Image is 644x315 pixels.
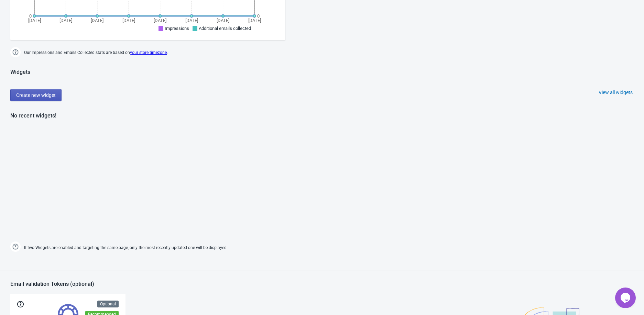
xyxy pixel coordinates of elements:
[199,26,251,31] span: Additional emails collected
[24,47,168,58] span: Our Impressions and Emails Collected stats are based on .
[24,242,228,254] span: If two Widgets are enabled and targeting the same page, only the most recently updated one will b...
[217,18,229,23] tspan: [DATE]
[248,18,261,23] tspan: [DATE]
[59,18,72,23] tspan: [DATE]
[10,47,21,57] img: help.png
[257,13,260,19] tspan: 0
[615,288,637,308] iframe: chat widget
[10,89,62,101] button: Create new widget
[16,92,56,98] span: Create new widget
[28,18,41,23] tspan: [DATE]
[599,89,633,96] div: View all widgets
[29,13,32,19] tspan: 0
[130,50,167,55] a: your store timezone
[154,18,166,23] tspan: [DATE]
[10,112,56,120] div: No recent widgets!
[91,18,103,23] tspan: [DATE]
[122,18,135,23] tspan: [DATE]
[165,26,189,31] span: Impressions
[10,241,21,252] img: help.png
[185,18,198,23] tspan: [DATE]
[97,301,119,307] div: Optional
